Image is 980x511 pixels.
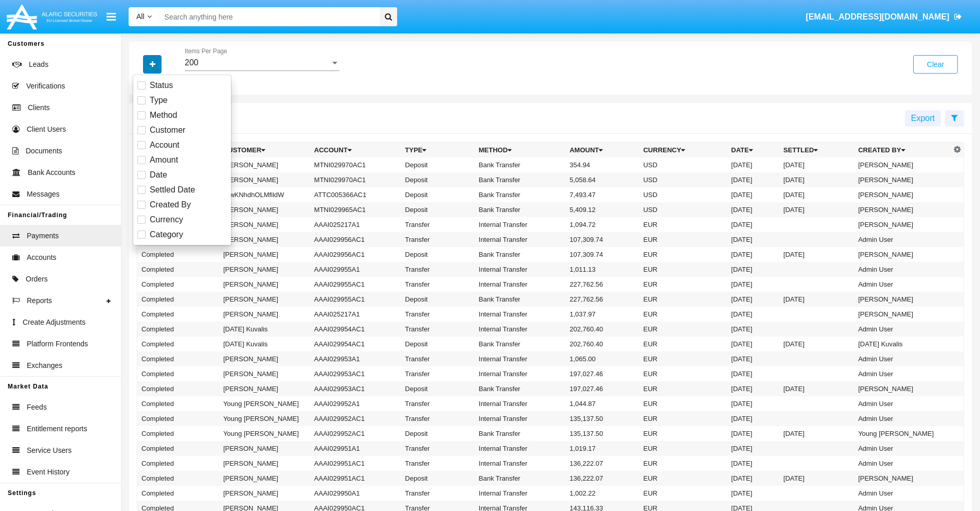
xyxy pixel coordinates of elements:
[310,157,401,172] td: MTNI029970AC1
[219,232,310,247] td: [PERSON_NAME]
[475,202,566,217] td: Bank Transfer
[219,426,310,441] td: Young [PERSON_NAME]
[779,247,854,262] td: [DATE]
[475,277,566,292] td: Internal Transfer
[779,426,854,441] td: [DATE]
[727,351,779,366] td: [DATE]
[137,351,219,366] td: Completed
[727,217,779,232] td: [DATE]
[137,471,219,486] td: Completed
[401,157,474,172] td: Deposit
[854,351,951,366] td: Admin User
[401,247,474,262] td: Deposit
[565,277,639,292] td: 227,762.56
[310,277,401,292] td: AAAI029955AC1
[727,471,779,486] td: [DATE]
[639,307,727,322] td: EUR
[27,402,47,413] span: Feeds
[219,187,310,202] td: WwKNhdhOLMfildW
[727,322,779,337] td: [DATE]
[727,337,779,351] td: [DATE]
[779,143,854,158] th: Settled
[639,262,727,277] td: EUR
[401,202,474,217] td: Deposit
[185,58,199,67] span: 200
[26,146,62,156] span: Documents
[401,187,474,202] td: Deposit
[219,486,310,501] td: [PERSON_NAME]
[727,157,779,172] td: [DATE]
[565,217,639,232] td: 1,094.72
[137,277,219,292] td: Completed
[150,169,167,181] span: Date
[854,471,951,486] td: [PERSON_NAME]
[219,202,310,217] td: [PERSON_NAME]
[401,307,474,322] td: Transfer
[475,486,566,501] td: Internal Transfer
[639,486,727,501] td: EUR
[310,471,401,486] td: AAAI029951AC1
[27,189,60,200] span: Messages
[565,441,639,456] td: 1,019.17
[639,396,727,411] td: EUR
[565,157,639,172] td: 354.94
[27,124,66,135] span: Client Users
[27,295,52,306] span: Reports
[401,381,474,396] td: Deposit
[137,307,219,322] td: Completed
[639,277,727,292] td: EUR
[565,426,639,441] td: 135,137.50
[401,232,474,247] td: Transfer
[565,471,639,486] td: 136,222.07
[565,262,639,277] td: 1,011.13
[639,471,727,486] td: EUR
[219,471,310,486] td: [PERSON_NAME]
[639,187,727,202] td: USD
[565,322,639,337] td: 202,760.40
[854,247,951,262] td: [PERSON_NAME]
[639,411,727,426] td: EUR
[310,292,401,307] td: AAAI029955AC1
[310,262,401,277] td: AAAI029955A1
[150,94,168,107] span: Type
[150,154,178,166] span: Amount
[129,11,159,22] a: All
[219,351,310,366] td: [PERSON_NAME]
[475,232,566,247] td: Internal Transfer
[639,202,727,217] td: USD
[854,202,951,217] td: [PERSON_NAME]
[27,252,57,263] span: Accounts
[27,467,69,478] span: Event History
[401,217,474,232] td: Transfer
[137,396,219,411] td: Completed
[727,232,779,247] td: [DATE]
[639,381,727,396] td: EUR
[310,441,401,456] td: AAAI029951A1
[150,124,185,136] span: Customer
[727,277,779,292] td: [DATE]
[219,441,310,456] td: [PERSON_NAME]
[565,172,639,187] td: 5,058.64
[727,486,779,501] td: [DATE]
[27,360,62,371] span: Exchanges
[401,277,474,292] td: Transfer
[727,292,779,307] td: [DATE]
[310,411,401,426] td: AAAI029952AC1
[639,157,727,172] td: USD
[26,274,48,285] span: Orders
[150,139,180,151] span: Account
[401,351,474,366] td: Transfer
[310,351,401,366] td: AAAI029953A1
[565,396,639,411] td: 1,044.87
[854,411,951,426] td: Admin User
[137,322,219,337] td: Completed
[779,292,854,307] td: [DATE]
[727,247,779,262] td: [DATE]
[475,247,566,262] td: Bank Transfer
[475,217,566,232] td: Internal Transfer
[401,396,474,411] td: Transfer
[475,172,566,187] td: Bank Transfer
[727,456,779,471] td: [DATE]
[23,317,85,328] span: Create Adjustments
[639,366,727,381] td: EUR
